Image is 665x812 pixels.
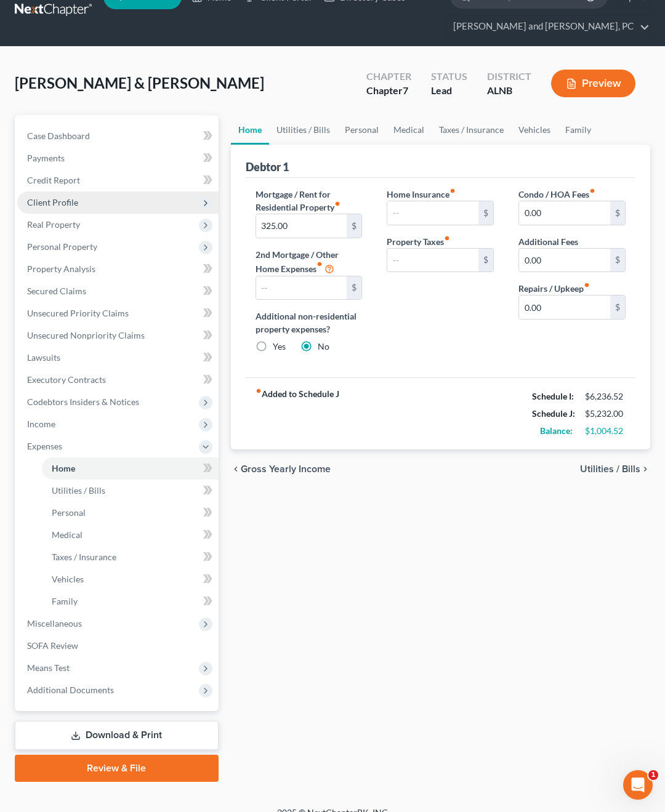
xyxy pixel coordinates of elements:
i: fiber_manual_record [256,388,262,394]
input: -- [387,249,478,272]
input: -- [519,249,610,272]
a: Medical [386,115,432,145]
span: [PERSON_NAME] & [PERSON_NAME] [15,74,264,92]
span: Lawsuits [27,352,60,363]
a: Family [558,115,598,145]
i: fiber_manual_record [334,201,341,207]
a: Utilities / Bills [269,115,337,145]
span: Utilities / Bills [52,485,105,496]
a: Download & Print [15,721,219,750]
i: chevron_right [640,464,650,474]
button: chevron_left Gross Yearly Income [231,464,331,474]
div: $1,004.52 [585,425,626,437]
input: -- [256,276,347,300]
div: $6,236.52 [585,390,626,403]
div: Chapter [366,70,411,84]
div: $ [610,249,625,272]
a: Personal [337,115,386,145]
div: Status [431,70,467,84]
a: Unsecured Priority Claims [17,302,219,324]
span: Family [52,596,78,606]
i: fiber_manual_record [584,282,590,288]
strong: Schedule J: [532,408,575,419]
span: Payments [27,153,65,163]
i: chevron_left [231,464,241,474]
span: Medical [52,529,83,540]
label: Repairs / Upkeep [518,282,590,295]
span: Utilities / Bills [580,464,640,474]
a: Credit Report [17,169,219,191]
div: $ [610,295,625,319]
a: Case Dashboard [17,125,219,147]
a: Home [231,115,269,145]
a: [PERSON_NAME] and [PERSON_NAME], PC [447,15,650,38]
label: Additional non-residential property expenses? [256,310,363,336]
a: Taxes / Insurance [432,115,511,145]
span: Additional Documents [27,685,114,695]
span: Gross Yearly Income [241,464,331,474]
span: 7 [403,84,408,96]
a: Property Analysis [17,258,219,280]
span: Unsecured Nonpriority Claims [27,330,145,340]
span: Personal [52,507,86,518]
span: Means Test [27,662,70,673]
a: Lawsuits [17,347,219,369]
a: Payments [17,147,219,169]
div: $ [610,201,625,225]
label: Property Taxes [387,235,450,248]
div: Debtor 1 [246,159,289,174]
div: District [487,70,531,84]
div: Lead [431,84,467,98]
button: Preview [551,70,635,97]
strong: Balance: [540,425,573,436]
span: Miscellaneous [27,618,82,629]
div: $ [347,276,361,300]
button: Utilities / Bills chevron_right [580,464,650,474]
a: Vehicles [42,568,219,590]
span: Codebtors Insiders & Notices [27,396,139,407]
div: $ [478,249,493,272]
a: Taxes / Insurance [42,546,219,568]
a: Medical [42,524,219,546]
div: Chapter [366,84,411,98]
a: Unsecured Nonpriority Claims [17,324,219,347]
label: Condo / HOA Fees [518,188,595,201]
label: Yes [273,340,286,353]
a: SOFA Review [17,635,219,657]
label: 2nd Mortgage / Other Home Expenses [256,248,363,276]
input: -- [256,214,347,238]
a: Secured Claims [17,280,219,302]
label: Home Insurance [387,188,456,201]
strong: Added to Schedule J [256,388,339,440]
span: Home [52,463,75,473]
i: fiber_manual_record [444,235,450,241]
span: Income [27,419,55,429]
span: Unsecured Priority Claims [27,308,129,318]
span: Property Analysis [27,263,95,274]
span: Secured Claims [27,286,86,296]
i: fiber_manual_record [449,188,456,194]
div: ALNB [487,84,531,98]
a: Family [42,590,219,613]
a: Vehicles [511,115,558,145]
a: Home [42,457,219,480]
div: $ [347,214,361,238]
span: Taxes / Insurance [52,552,116,562]
i: fiber_manual_record [589,188,595,194]
a: Executory Contracts [17,369,219,391]
span: Credit Report [27,175,80,185]
span: 1 [648,770,658,780]
input: -- [519,201,610,225]
label: No [318,340,329,353]
span: Real Property [27,219,80,230]
label: Mortgage / Rent for Residential Property [256,188,363,214]
a: Personal [42,502,219,524]
span: Executory Contracts [27,374,106,385]
span: SOFA Review [27,640,78,651]
input: -- [387,201,478,225]
span: Personal Property [27,241,97,252]
iframe: Intercom live chat [623,770,653,800]
div: $ [478,201,493,225]
span: Client Profile [27,197,78,207]
span: Case Dashboard [27,131,90,141]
